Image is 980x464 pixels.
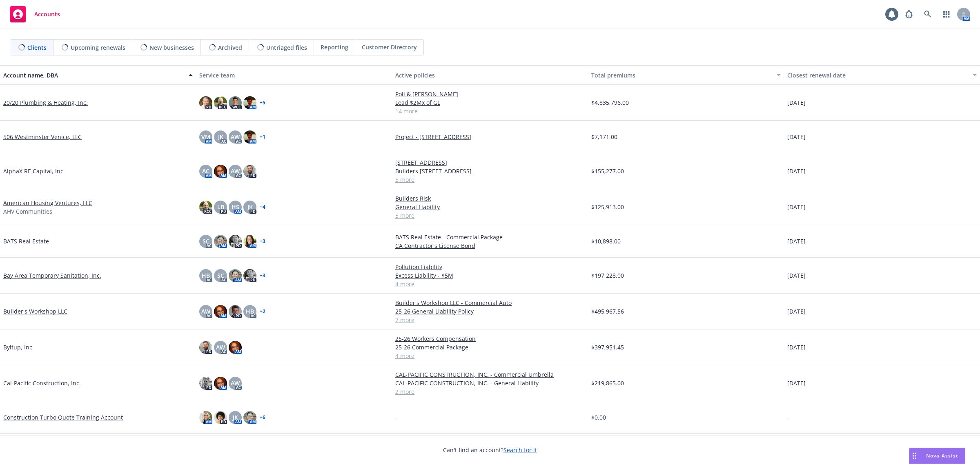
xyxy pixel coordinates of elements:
[229,305,242,318] img: photo
[201,133,210,141] span: VM
[202,167,209,175] span: AC
[201,307,210,316] span: AW
[909,448,920,464] div: Drag to move
[395,211,585,220] a: 5 more
[591,167,624,175] span: $155,277.00
[7,3,63,26] a: Accounts
[266,43,307,52] span: Untriaged files
[243,411,256,424] img: photo
[395,351,585,360] a: 4 more
[3,133,82,141] a: 506 Westminster Venice, LLC
[395,298,585,307] a: Builder's Workshop LLC - Commercial Auto
[214,96,227,109] img: photo
[909,448,965,464] button: Nova Assist
[920,6,936,22] a: Search
[926,452,958,459] span: Nova Assist
[591,203,624,211] span: $125,913.00
[362,43,417,51] span: Customer Directory
[260,309,265,314] a: + 2
[503,446,537,454] a: Search for it
[247,203,253,211] span: JK
[787,271,806,280] span: [DATE]
[3,167,63,175] a: AlphaX RE Capital, Inc
[395,370,585,379] a: CAL-PACIFIC CONSTRUCTION, INC. - Commercial Umbrella
[3,379,81,387] a: Cal-Pacific Construction, Inc.
[260,415,265,420] a: + 6
[395,379,585,387] a: CAL-PACIFIC CONSTRUCTION, INC. - General Liability
[199,96,212,109] img: photo
[243,269,256,282] img: photo
[787,133,806,141] span: [DATE]
[27,43,47,52] span: Clients
[395,71,585,80] div: Active policies
[787,98,806,107] span: [DATE]
[218,43,242,52] span: Archived
[214,411,227,424] img: photo
[588,65,784,85] button: Total premiums
[395,203,585,211] a: General Liability
[787,71,968,80] div: Closest renewal date
[231,133,240,141] span: AW
[229,269,242,282] img: photo
[901,6,917,22] a: Report a Bug
[787,413,789,422] span: -
[199,71,389,80] div: Service team
[260,239,265,244] a: + 3
[3,237,49,245] a: BATS Real Estate
[199,341,212,354] img: photo
[231,379,240,387] span: AW
[3,207,52,216] span: AHV Communities
[787,203,806,211] span: [DATE]
[229,235,242,248] img: photo
[787,307,806,316] span: [DATE]
[233,413,238,422] span: JK
[243,165,256,178] img: photo
[395,167,585,175] a: Builders [STREET_ADDRESS]
[591,271,624,280] span: $197,228.00
[199,411,212,424] img: photo
[395,387,585,396] a: 2 more
[260,205,265,210] a: + 4
[443,446,537,454] span: Can't find an account?
[202,271,210,280] span: HB
[229,96,242,109] img: photo
[787,237,806,245] span: [DATE]
[3,307,67,316] a: Builder's Workshop LLC
[246,307,254,316] span: HB
[3,199,92,207] a: American Housing Ventures, LLC
[217,203,224,211] span: LB
[260,135,265,139] a: + 1
[321,43,348,51] span: Reporting
[34,11,60,18] span: Accounts
[784,65,980,85] button: Closest renewal date
[218,133,223,141] span: JK
[787,167,806,175] span: [DATE]
[395,90,585,98] a: Poll & [PERSON_NAME]
[395,241,585,250] a: CA Contractor's License Bond
[3,98,88,107] a: 20/20 Plumbing & Heating, Inc.
[214,235,227,248] img: photo
[203,237,209,245] span: SC
[395,263,585,271] a: Pollution Liability
[3,71,184,80] div: Account name, DBA
[243,96,256,109] img: photo
[214,377,227,390] img: photo
[787,343,806,351] span: [DATE]
[395,158,585,167] a: [STREET_ADDRESS]
[395,133,585,141] a: Project - [STREET_ADDRESS]
[395,233,585,241] a: BATS Real Estate - Commercial Package
[591,413,606,422] span: $0.00
[591,343,624,351] span: $397,951.45
[395,175,585,184] a: 5 more
[217,271,224,280] span: SC
[395,107,585,115] a: 14 more
[395,280,585,288] a: 4 more
[392,65,588,85] button: Active policies
[243,235,256,248] img: photo
[71,43,125,52] span: Upcoming renewals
